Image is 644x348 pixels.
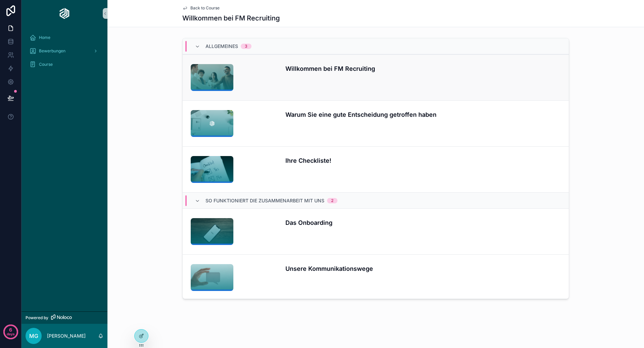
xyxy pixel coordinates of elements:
a: courseVersion_cmcd18j9l0pe1hrefecvs9ndh_TGVzc29uOmNscTlnbXBobzNvOHplYTAxNmJ6cmx0MW8=_100.pngDas O... [183,208,569,254]
a: Powered by [21,311,107,324]
div: 3 [245,44,247,49]
img: courseVersion_cmcd18j9l0pe1hrefecvs9ndh_TGVzc29uOmNscTlnbXcwNTNvOThlYTAxdzdpZDZ0cWM=_100.png [191,264,233,291]
h4: Unsere Kommunikationswege [285,264,561,273]
img: courseVersion_cmcd18j9l0pe1hrefecvs9ndh_TGVzc29uOmNscTlnbXBobzNvOHplYTAxNmJ6cmx0MW8=_100.png [191,218,233,245]
span: Bewerbungen [39,48,65,54]
a: courseVersion_cmcd18j9l0pe1hrefecvs9ndh_TGVzc29uOmNscThoMnFwOTF2ZHRlejAxZ3RoMGtwMWg=_100.pngIhre ... [183,146,569,192]
img: courseVersion_cmcd18j9l0pe1hrefecvs9ndh_TGVzc29uOmNscThoMms5ZjNuOXRhbTAxZG1sbTl3ajQ=_100.png [191,110,233,137]
p: [PERSON_NAME] [47,333,86,339]
span: Allgemeines [205,43,238,50]
h4: Ihre Checkliste! [285,156,561,165]
a: Back to Course [182,5,220,11]
span: Powered by [26,315,48,320]
span: Back to Course [190,5,220,11]
h4: Warum Sie eine gute Entscheidung getroffen haben [285,110,561,119]
a: Bewerbungen [26,45,103,57]
span: MG [29,332,38,340]
h4: Das Onboarding [285,218,561,227]
img: courseVersion_cmcd18j9l0pe1hrefecvs9ndh_TGVzc29uOmNscThoMjFkMDF2YzFlejAxejIxZnhzaXI=_100.png [191,64,233,91]
a: courseVersion_cmcd18j9l0pe1hrefecvs9ndh_TGVzc29uOmNscThoMms5ZjNuOXRhbTAxZG1sbTl3ajQ=_100.pngWarum... [183,100,569,146]
a: Course [26,58,103,70]
div: scrollable content [21,27,107,79]
span: Home [39,35,50,40]
span: Course [39,62,53,67]
span: So funktioniert die Zusammenarbeit mit uns [205,197,324,204]
a: courseVersion_cmcd18j9l0pe1hrefecvs9ndh_TGVzc29uOmNscThoMjFkMDF2YzFlejAxejIxZnhzaXI=_100.pngWillk... [183,54,569,100]
h1: Willkommen bei FM Recruiting [182,13,280,23]
a: Home [26,32,103,44]
h4: Willkommen bei FM Recruiting [285,64,561,73]
p: 6 [9,327,12,333]
div: 2 [331,198,333,203]
a: courseVersion_cmcd18j9l0pe1hrefecvs9ndh_TGVzc29uOmNscTlnbXcwNTNvOThlYTAxdzdpZDZ0cWM=_100.pngUnser... [183,254,569,300]
img: App logo [59,8,70,19]
p: days [7,329,15,339]
img: courseVersion_cmcd18j9l0pe1hrefecvs9ndh_TGVzc29uOmNscThoMnFwOTF2ZHRlejAxZ3RoMGtwMWg=_100.png [191,156,233,183]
